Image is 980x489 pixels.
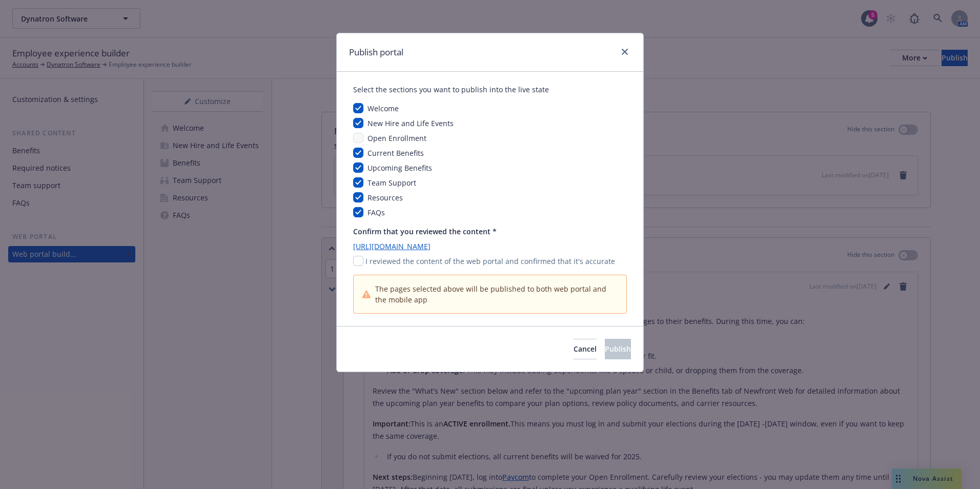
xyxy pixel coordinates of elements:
[367,178,416,188] span: Team Support
[365,256,615,267] p: I reviewed the content of the web portal and confirmed that it's accurate
[375,283,618,305] span: The pages selected above will be published to both web portal and the mobile app
[367,193,403,202] span: Resources
[367,104,399,113] span: Welcome
[574,339,597,359] button: Cancel
[619,46,631,58] a: close
[367,148,424,158] span: Current Benefits
[574,344,597,354] span: Cancel
[349,46,403,59] h1: Publish portal
[353,84,627,95] div: Select the sections you want to publish into the live state
[367,118,454,128] span: New Hire and Life Events
[605,344,631,354] span: Publish
[605,339,631,359] button: Publish
[353,241,627,252] a: [URL][DOMAIN_NAME]
[353,226,627,237] p: Confirm that you reviewed the content *
[367,208,385,217] span: FAQs
[367,133,426,143] span: Open Enrollment
[367,163,432,173] span: Upcoming Benefits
